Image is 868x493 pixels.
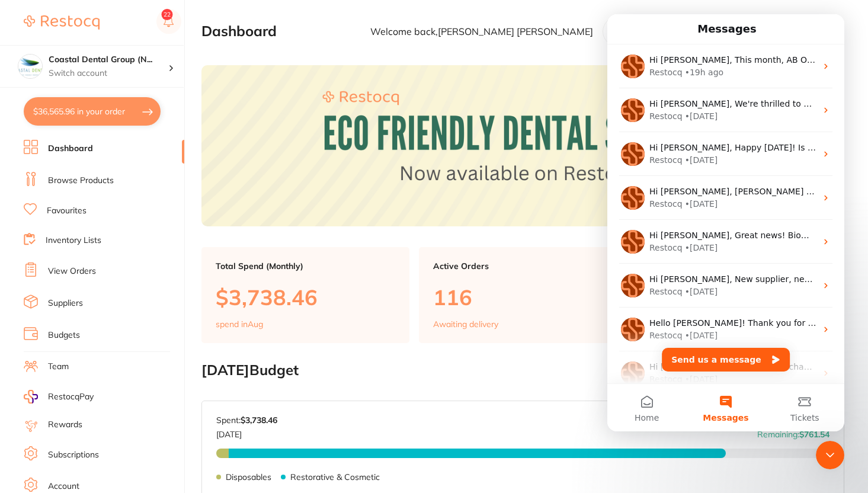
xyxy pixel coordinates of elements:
[42,184,75,196] div: Restocq
[42,52,75,65] div: Restocq
[241,415,277,425] strong: $3,738.46
[757,425,829,439] p: Remaining:
[216,319,263,329] p: spend in Aug
[14,128,37,152] img: Profile image for Restocq
[14,172,37,196] img: Profile image for Restocq
[42,271,75,284] div: Restocq
[290,472,380,482] p: Restorative & Cosmetic
[216,261,395,271] p: Total Spend (Monthly)
[48,481,79,492] a: Account
[48,297,83,309] a: Suppliers
[48,361,69,373] a: Team
[42,359,75,372] div: Restocq
[48,391,94,403] span: RestocqPay
[433,285,613,309] p: 116
[18,55,42,78] img: Coastal Dental Group (Newcastle)
[48,265,96,277] a: View Orders
[42,304,393,313] span: Hello [PERSON_NAME]! Thank you for reaching out. How can we help you [DATE]? 😊
[607,14,844,431] iframe: Intercom live chat
[42,228,75,240] div: Restocq
[78,52,116,65] div: • 19h ago
[55,334,182,357] button: Send us a message
[24,390,94,404] a: RestocqPay
[46,235,101,246] a: Inventory Lists
[78,140,111,152] div: • [DATE]
[24,9,100,36] a: Restocq Logo
[816,441,844,469] iframe: Intercom live chat
[78,228,111,240] div: • [DATE]
[78,184,111,196] div: • [DATE]
[226,472,271,482] p: Disposables
[14,303,37,327] img: Profile image for Restocq
[433,319,498,329] p: Awaiting delivery
[78,315,111,328] div: • [DATE]
[201,362,844,379] h2: [DATE] Budget
[42,129,379,138] span: Hi [PERSON_NAME], Happy [DATE]! Is there anything I can do for your [DATE]? 😊
[24,15,100,30] img: Restocq Logo
[42,96,75,108] div: Restocq
[42,140,75,152] div: Restocq
[216,425,277,439] p: [DATE]
[419,247,627,343] a: Active Orders116Awaiting delivery
[79,370,158,417] button: Messages
[49,54,168,66] h4: Coastal Dental Group (Newcastle)
[47,205,87,217] a: Favourites
[183,399,212,408] span: Tickets
[42,315,75,328] div: Restocq
[24,390,38,404] img: RestocqPay
[14,260,37,283] img: Profile image for Restocq
[216,415,277,425] p: Spent:
[48,449,99,461] a: Subscriptions
[799,429,829,440] strong: $761.54
[24,97,161,126] button: $36,565.96 in your order
[201,247,409,343] a: Total Spend (Monthly)$3,738.46spend inAug
[78,96,111,108] div: • [DATE]
[14,216,37,239] img: Profile image for Restocq
[433,261,613,271] p: Active Orders
[201,65,844,226] img: Dashboard
[48,175,114,187] a: Browse Products
[48,329,80,341] a: Budgets
[158,370,237,417] button: Tickets
[216,285,395,309] p: $3,738.46
[78,271,111,284] div: • [DATE]
[27,399,52,408] span: Home
[48,143,93,155] a: Dashboard
[49,68,168,79] p: Switch account
[14,84,37,108] img: Profile image for Restocq
[95,399,141,408] span: Messages
[78,359,111,372] div: • [DATE]
[370,26,593,37] p: Welcome back, [PERSON_NAME] [PERSON_NAME]
[14,347,37,371] img: Profile image for Restocq
[201,23,277,40] h2: Dashboard
[48,419,82,431] a: Rewards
